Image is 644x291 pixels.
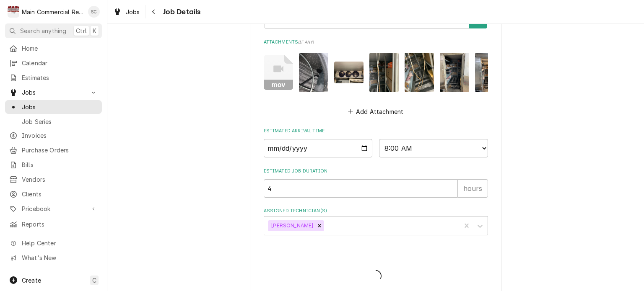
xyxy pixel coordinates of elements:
[405,53,434,92] img: uc9oJy9QVKSX9qRSxn2n
[88,6,100,18] div: Sharon Campbell's Avatar
[126,8,140,16] span: Jobs
[88,6,100,18] div: SC
[8,6,19,18] div: Main Commercial Refrigeration Service's Avatar
[440,53,469,92] img: M9pXnLjDTWH2NV9s8TUg
[5,236,102,250] a: Go to Help Center
[264,208,488,214] label: Assigned Technician(s)
[20,26,66,35] span: Search anything
[22,175,98,184] span: Vendors
[264,128,488,134] label: Estimated Arrival Time
[147,5,161,18] button: Navigate back
[264,168,488,175] label: Estimated Job Duration
[5,173,102,186] a: Vendors
[76,26,87,35] span: Ctrl
[346,106,405,117] button: Add Attachment
[22,204,85,213] span: Pricebook
[22,146,98,155] span: Purchase Orders
[370,268,382,285] span: Loading...
[5,71,102,85] a: Estimates
[264,168,488,198] div: Estimated Job Duration
[22,73,98,82] span: Estimates
[458,179,488,198] div: hours
[379,139,488,157] select: Time Select
[5,251,102,265] a: Go to What's New
[5,23,102,38] button: Search anythingCtrlK
[5,100,102,114] a: Jobs
[5,41,102,55] a: Home
[264,139,373,157] input: Date
[110,5,143,19] a: Jobs
[22,277,41,284] span: Create
[299,53,328,92] img: skBLJAYzSs2xUx18DIbC
[264,39,488,46] label: Attachments
[22,131,98,140] span: Invoices
[298,40,314,44] span: ( if any )
[5,129,102,142] a: Invoices
[264,39,488,117] div: Attachments
[22,239,97,247] span: Help Center
[22,160,98,169] span: Bills
[22,44,98,53] span: Home
[5,202,102,216] a: Go to Pricebook
[22,103,98,111] span: Jobs
[5,143,102,157] a: Purchase Orders
[475,53,504,92] img: hPHtShfFQx6aDMl1eXp2
[22,253,97,262] span: What's New
[5,187,102,201] a: Clients
[22,88,85,97] span: Jobs
[8,6,19,18] div: M
[315,220,324,231] div: Remove Dorian Wertz
[22,220,98,229] span: Reports
[22,59,98,67] span: Calendar
[264,128,488,157] div: Estimated Arrival Time
[264,208,488,235] div: Assigned Technician(s)
[268,220,315,231] div: [PERSON_NAME]
[92,276,96,285] span: C
[369,53,399,92] img: YQeSihphRnQs86BGh8AR
[93,26,96,35] span: K
[5,217,102,231] a: Reports
[22,190,98,198] span: Clients
[264,53,293,92] button: mov
[5,158,102,172] a: Bills
[22,8,83,16] div: Main Commercial Refrigeration Service
[22,117,98,126] span: Job Series
[334,62,364,84] img: coicpneuSKmn06OmoOkK
[5,115,102,129] a: Job Series
[5,56,102,70] a: Calendar
[5,85,102,99] a: Go to Jobs
[161,6,201,18] span: Job Details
